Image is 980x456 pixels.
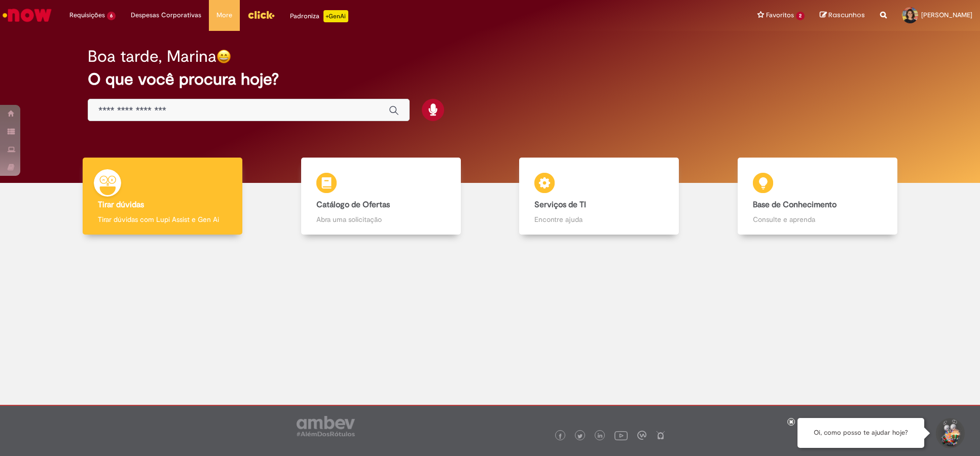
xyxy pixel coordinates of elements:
p: Abra uma solicitação [316,214,446,224]
p: Tirar dúvidas com Lupi Assist e Gen Ai [98,214,227,224]
p: +GenAi [323,10,348,22]
div: Padroniza [290,10,348,22]
img: logo_footer_linkedin.png [598,433,603,439]
div: Oi, como posso te ajudar hoje? [797,418,924,448]
img: logo_footer_ambev_rotulo_gray.png [297,416,355,436]
img: ServiceNow [1,5,53,25]
b: Base de Conhecimento [753,200,837,210]
b: Serviços de TI [534,200,586,210]
img: logo_footer_workplace.png [637,431,646,440]
p: Consulte e aprenda [753,214,882,224]
img: click_logo_yellow_360x200.png [247,7,275,22]
span: 6 [107,12,116,20]
span: Favoritos [766,10,794,20]
a: Catálogo de Ofertas Abra uma solicitação [272,158,490,235]
span: More [216,10,232,20]
b: Catálogo de Ofertas [316,200,390,210]
span: Rascunhos [828,10,865,20]
img: happy-face.png [216,49,231,64]
img: logo_footer_naosei.png [656,431,665,440]
h2: Boa tarde, Marina [88,48,216,65]
a: Serviços de TI Encontre ajuda [490,158,709,235]
span: [PERSON_NAME] [921,11,972,19]
a: Base de Conhecimento Consulte e aprenda [708,158,927,235]
img: logo_footer_youtube.png [614,429,628,442]
span: 2 [796,12,805,20]
img: logo_footer_twitter.png [577,434,583,439]
img: logo_footer_facebook.png [558,434,563,439]
span: Despesas Corporativas [131,10,201,20]
a: Rascunhos [820,11,865,20]
h2: O que você procura hoje? [88,70,892,88]
a: Tirar dúvidas Tirar dúvidas com Lupi Assist e Gen Ai [53,158,272,235]
b: Tirar dúvidas [98,200,144,210]
p: Encontre ajuda [534,214,664,224]
span: Requisições [69,10,105,20]
button: Iniciar Conversa de Suporte [934,418,965,448]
